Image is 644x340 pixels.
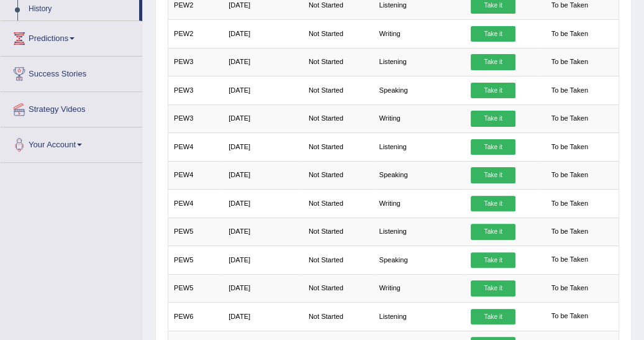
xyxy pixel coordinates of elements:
td: Not Started [302,161,373,189]
a: Take it [471,309,515,325]
span: To be Taken [546,26,593,42]
td: PEW3 [168,104,223,132]
td: Speaking [373,246,465,274]
td: PEW6 [168,303,223,331]
td: PEW2 [168,20,223,48]
td: Listening [373,303,465,331]
td: [DATE] [223,133,303,161]
td: Not Started [302,48,373,76]
td: Not Started [302,104,373,132]
span: To be Taken [546,111,593,127]
td: PEW5 [168,274,223,302]
td: Writing [373,20,465,48]
a: Take it [471,54,515,70]
a: Take it [471,196,515,212]
td: [DATE] [223,303,303,331]
td: [DATE] [223,20,303,48]
td: PEW3 [168,48,223,76]
td: Writing [373,274,465,302]
td: [DATE] [223,190,303,218]
td: Not Started [302,76,373,104]
td: Not Started [302,303,373,331]
td: Writing [373,190,465,218]
td: PEW5 [168,246,223,274]
td: PEW4 [168,161,223,189]
td: Listening [373,133,465,161]
td: [DATE] [223,161,303,189]
td: [DATE] [223,274,303,302]
a: Take it [471,26,515,42]
span: To be Taken [546,167,593,183]
td: [DATE] [223,48,303,76]
span: To be Taken [546,309,593,325]
td: PEW3 [168,76,223,104]
td: Not Started [302,133,373,161]
td: Speaking [373,161,465,189]
a: Take it [471,111,515,127]
td: Listening [373,48,465,76]
td: [DATE] [223,246,303,274]
a: Your Account [1,127,142,159]
a: Take it [471,224,515,240]
a: Take it [471,167,515,183]
a: Predictions [1,21,142,52]
a: Take it [471,280,515,296]
span: To be Taken [546,83,593,99]
span: To be Taken [546,196,593,212]
a: Strategy Videos [1,92,142,123]
span: To be Taken [546,139,593,155]
span: To be Taken [546,252,593,269]
span: To be Taken [546,280,593,296]
td: Not Started [302,218,373,246]
span: To be Taken [546,54,593,70]
td: Listening [373,218,465,246]
td: Not Started [302,246,373,274]
td: Not Started [302,20,373,48]
td: PEW5 [168,218,223,246]
a: Success Stories [1,57,142,88]
a: Take it [471,139,515,155]
td: [DATE] [223,104,303,132]
td: Not Started [302,274,373,302]
a: Take it [471,252,515,269]
td: Speaking [373,76,465,104]
td: [DATE] [223,218,303,246]
td: PEW4 [168,190,223,218]
span: To be Taken [546,224,593,240]
td: Writing [373,104,465,132]
a: Take it [471,83,515,99]
td: [DATE] [223,76,303,104]
td: Not Started [302,190,373,218]
td: PEW4 [168,133,223,161]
